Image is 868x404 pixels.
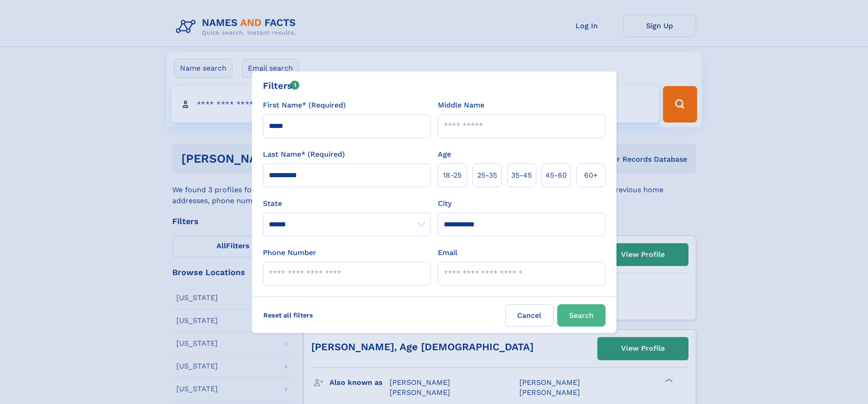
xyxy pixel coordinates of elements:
span: 45‑60 [545,170,567,181]
label: State [263,198,431,209]
label: Last Name* (Required) [263,149,345,160]
label: First Name* (Required) [263,100,346,111]
span: 18‑25 [443,170,462,181]
button: Search [557,304,606,327]
span: 25‑35 [477,170,497,181]
label: Reset all filters [257,304,319,326]
label: Age [438,149,451,160]
label: Cancel [505,304,554,327]
label: Email [438,247,457,258]
label: Phone Number [263,247,316,258]
div: Filters [263,79,300,92]
span: 35‑45 [511,170,532,181]
label: City [438,198,452,209]
span: 60+ [584,170,598,181]
label: Middle Name [438,100,484,111]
